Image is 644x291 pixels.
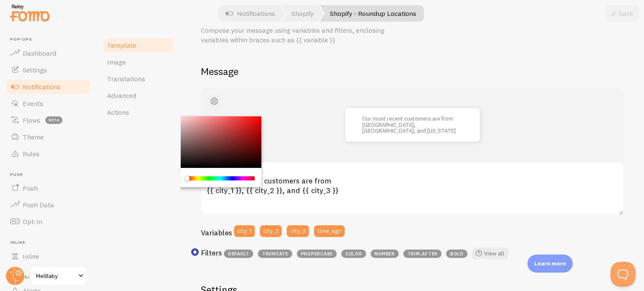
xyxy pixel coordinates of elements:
[10,172,91,178] span: Push
[5,78,91,95] a: Notifications
[5,145,91,162] a: Rules
[314,225,345,237] button: time_ago
[403,250,441,258] span: trim_after
[107,75,145,83] span: Translations
[23,133,44,141] span: Theme
[23,116,40,124] span: Flows
[102,54,175,70] a: Image
[260,225,282,237] button: city_2
[5,112,91,129] a: Flows beta
[371,250,399,258] span: number
[107,58,126,66] span: Image
[102,70,175,87] a: Translations
[201,248,222,258] h3: Filters
[5,248,91,265] a: Inline
[10,240,91,245] span: Inline
[23,184,38,192] span: Push
[258,250,292,258] span: truncate
[201,162,624,176] label: Notification Message
[341,250,366,258] span: color
[30,266,87,286] a: MelBaby
[167,116,262,188] div: Chrome color picker
[201,228,232,237] h3: Variables
[23,49,56,57] span: Dashboard
[5,62,91,78] a: Settings
[234,225,255,237] button: city_1
[23,66,47,74] span: Settings
[446,250,467,258] span: bold
[107,91,136,100] span: Advanced
[297,250,337,258] span: propercase
[107,108,129,116] span: Actions
[102,104,175,121] a: Actions
[224,250,253,258] span: default
[527,255,573,273] div: Learn more
[102,87,175,104] a: Advanced
[610,262,636,287] iframe: Help Scout Beacon - Open
[201,65,624,78] h2: Message
[107,41,136,49] span: Template
[362,116,463,134] p: Our most recent customers are from [GEOGRAPHIC_DATA], [GEOGRAPHIC_DATA], and [US_STATE]
[5,213,91,230] a: Opt-In
[102,37,175,54] a: Template
[191,248,199,256] svg: <p>Use filters like | propercase to change CITY to City in your templates</p>
[10,37,91,42] span: Pop-ups
[23,252,39,260] span: Inline
[23,99,43,108] span: Events
[23,82,61,91] span: Notifications
[534,260,566,268] p: Learn more
[5,129,91,145] a: Theme
[9,2,51,23] img: fomo-relay-logo-orange.svg
[45,116,62,124] span: beta
[23,149,39,158] span: Rules
[201,26,402,45] p: Compose your message using variables and filters, enclosing variables within braces such as {{ va...
[5,180,91,196] a: Push
[5,45,91,62] a: Dashboard
[23,217,42,226] span: Opt-In
[5,196,91,213] a: Push Data
[36,271,76,281] span: MelBaby
[287,225,309,237] button: city_3
[472,247,509,259] a: View all
[23,201,54,209] span: Push Data
[5,95,91,112] a: Events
